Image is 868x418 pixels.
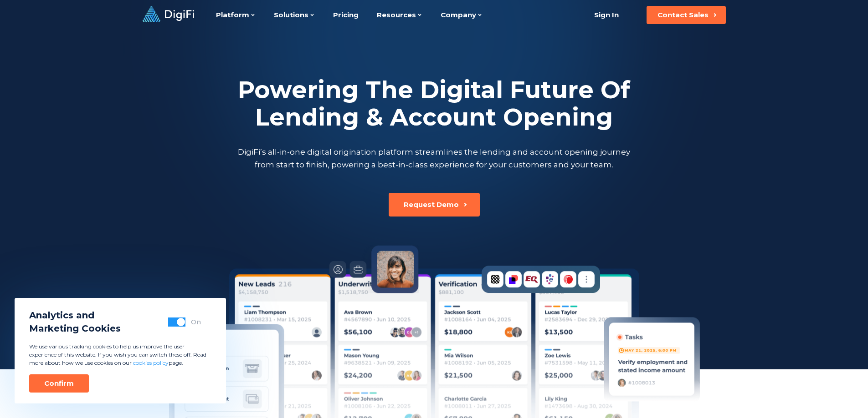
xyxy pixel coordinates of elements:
div: On [191,317,201,327]
p: We use various tracking cookies to help us improve the user experience of this website. If you wi... [29,342,211,367]
div: Contact Sales [657,10,709,20]
button: Confirm [29,374,89,393]
p: DigiFi’s all-in-one digital origination platform streamlines the lending and account opening jour... [236,146,632,171]
h2: Powering The Digital Future Of Lending & Account Opening [236,76,632,131]
div: Request Demo [404,200,459,209]
button: Request Demo [389,193,480,217]
span: Analytics and [29,309,121,322]
div: Confirm [44,379,74,388]
span: Marketing Cookies [29,322,121,335]
a: cookies policy [133,359,169,366]
a: Sign In [583,6,630,24]
button: Contact Sales [647,6,726,24]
